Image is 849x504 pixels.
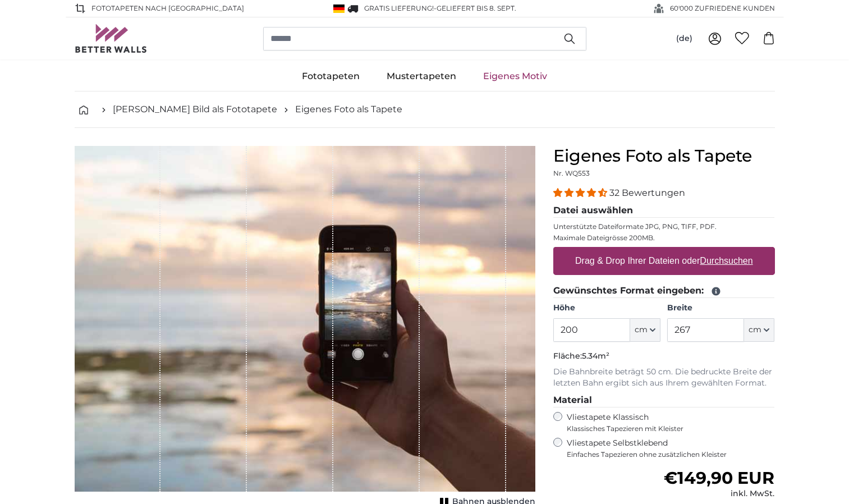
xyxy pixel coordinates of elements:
[571,250,758,272] label: Drag & Drop Ihrer Dateien oder
[553,303,660,314] label: Höhe
[553,222,775,231] p: Unterstützte Dateiformate JPG, PNG, TIFF, PDF.
[553,351,775,362] p: Fläche:
[553,204,775,218] legend: Datei auswählen
[75,24,148,53] img: Betterwalls
[567,438,775,459] label: Vliestapete Selbstklebend
[437,4,516,12] span: Geliefert bis 8. Sept.
[553,233,775,242] p: Maximale Dateigrösse 200MB.
[582,351,609,361] span: 5.34m²
[667,29,701,49] button: (de)
[664,488,774,500] div: inkl. MwSt.
[553,169,590,177] span: Nr. WQ553
[609,187,685,198] span: 32 Bewertungen
[635,324,648,336] span: cm
[700,256,752,265] u: Durchsuchen
[553,366,775,389] p: Die Bahnbreite beträgt 50 cm. Die bedruckte Breite der letzten Bahn ergibt sich aus Ihrem gewählt...
[288,62,373,91] a: Fototapeten
[364,4,434,12] span: GRATIS Lieferung!
[295,103,402,116] a: Eigenes Foto als Tapete
[75,91,775,128] nav: breadcrumbs
[744,318,774,342] button: cm
[553,393,775,407] legend: Material
[567,412,765,433] label: Vliestapete Klassisch
[567,424,765,433] span: Klassisches Tapezieren mit Kleister
[113,103,277,116] a: [PERSON_NAME] Bild als Fototapete
[670,3,775,13] span: 60'000 ZUFRIEDENE KUNDEN
[553,146,775,166] h1: Eigenes Foto als Tapete
[470,62,561,91] a: Eigenes Motiv
[434,4,516,12] span: -
[91,3,244,13] span: Fototapeten nach [GEOGRAPHIC_DATA]
[373,62,470,91] a: Mustertapeten
[553,187,609,198] span: 4.31 stars
[749,324,761,336] span: cm
[664,468,774,488] span: €149,90 EUR
[553,284,775,298] legend: Gewünschtes Format eingeben:
[567,450,775,459] span: Einfaches Tapezieren ohne zusätzlichen Kleister
[333,4,345,13] img: Deutschland
[630,318,660,342] button: cm
[667,303,774,314] label: Breite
